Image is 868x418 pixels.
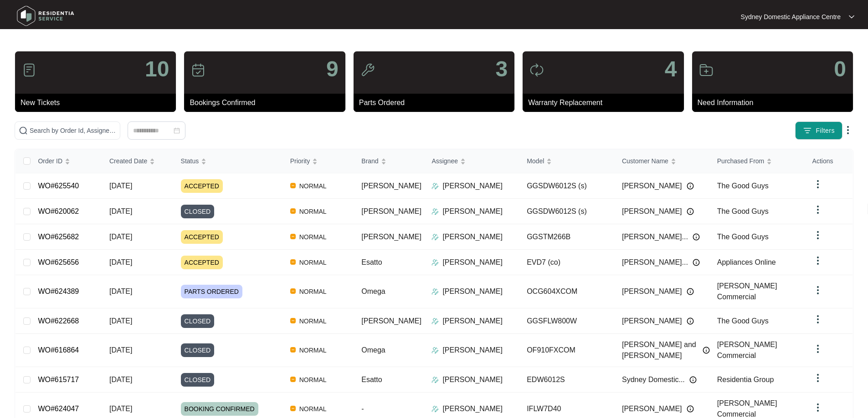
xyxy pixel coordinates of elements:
[687,288,694,295] img: Info icon
[717,376,774,383] span: Residentia Group
[38,258,79,266] a: WO#625656
[174,149,283,173] th: Status
[442,403,503,414] p: [PERSON_NAME]
[442,181,503,191] p: [PERSON_NAME]
[519,275,615,308] td: OCG604XCOM
[181,156,199,166] span: Status
[354,149,424,173] th: Brand
[812,343,823,354] img: dropdown arrow
[296,345,330,356] span: NORMAL
[495,58,508,80] p: 3
[693,259,700,266] img: Info icon
[22,63,36,77] img: icon
[622,257,688,268] span: [PERSON_NAME]...
[190,97,345,108] p: Bookings Confirmed
[622,232,688,242] span: [PERSON_NAME]...
[109,207,132,215] span: [DATE]
[431,156,458,166] span: Assignee
[361,376,382,383] span: Esatto
[296,286,330,297] span: NORMAL
[431,208,439,215] img: Assigner Icon
[812,204,823,215] img: dropdown arrow
[431,259,439,266] img: Assigner Icon
[30,126,116,136] input: Search by Order Id, Assignee Name, Customer Name, Brand and Model
[442,206,503,217] p: [PERSON_NAME]
[812,314,823,325] img: dropdown arrow
[181,373,215,387] span: CLOSED
[296,374,330,385] span: NORMAL
[519,308,615,334] td: GGSFLW800W
[361,405,364,413] span: -
[842,125,853,136] img: dropdown arrow
[38,287,79,295] a: WO#624389
[361,287,385,295] span: Omega
[181,230,223,244] span: ACCEPTED
[181,314,215,328] span: CLOSED
[442,257,503,268] p: [PERSON_NAME]
[290,156,310,166] span: Priority
[431,376,439,383] img: Assigner Icon
[717,182,769,190] span: The Good Guys
[296,206,330,217] span: NORMAL
[296,316,330,327] span: NORMAL
[38,346,79,354] a: WO#616864
[687,317,694,325] img: Info icon
[109,258,132,266] span: [DATE]
[849,15,854,19] img: dropdown arrow
[717,282,777,301] span: [PERSON_NAME] Commercial
[19,126,28,135] img: search-icon
[816,126,835,136] span: Filters
[519,250,615,275] td: EVD7 (co)
[803,126,812,135] img: filter icon
[424,149,519,173] th: Assignee
[360,63,375,77] img: icon
[519,199,615,224] td: GGSDW6012S (s)
[615,149,710,173] th: Customer Name
[109,182,132,190] span: [DATE]
[812,373,823,383] img: dropdown arrow
[431,182,439,190] img: Assigner Icon
[622,206,682,217] span: [PERSON_NAME]
[109,233,132,241] span: [DATE]
[109,156,147,166] span: Created Date
[14,2,77,30] img: residentia service logo
[361,182,421,190] span: [PERSON_NAME]
[442,374,503,385] p: [PERSON_NAME]
[519,334,615,367] td: OF910FXCOM
[687,208,694,215] img: Info icon
[38,182,79,190] a: WO#625540
[296,181,330,191] span: NORMAL
[812,285,823,296] img: dropdown arrow
[38,156,62,166] span: Order ID
[442,286,503,297] p: [PERSON_NAME]
[622,156,668,166] span: Customer Name
[296,232,330,242] span: NORMAL
[290,208,296,214] img: Vercel Logo
[290,318,296,323] img: Vercel Logo
[296,257,330,268] span: NORMAL
[687,405,694,413] img: Info icon
[519,149,615,173] th: Model
[812,230,823,241] img: dropdown arrow
[699,63,714,77] img: icon
[109,346,132,354] span: [DATE]
[431,288,439,295] img: Assigner Icon
[812,402,823,413] img: dropdown arrow
[102,149,174,173] th: Created Date
[529,63,544,77] img: icon
[296,403,330,414] span: NORMAL
[290,234,296,239] img: Vercel Logo
[812,179,823,190] img: dropdown arrow
[717,233,769,241] span: The Good Guys
[181,402,258,416] span: BOOKING CONFIRMED
[622,339,698,361] span: [PERSON_NAME] and [PERSON_NAME]
[290,406,296,411] img: Vercel Logo
[805,149,853,173] th: Actions
[622,374,685,385] span: Sydney Domestic...
[181,205,215,218] span: CLOSED
[431,347,439,354] img: Assigner Icon
[181,256,223,269] span: ACCEPTED
[38,317,79,325] a: WO#622668
[361,317,421,325] span: [PERSON_NAME]
[622,181,682,191] span: [PERSON_NAME]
